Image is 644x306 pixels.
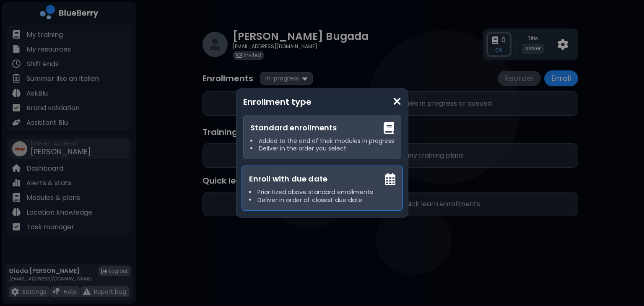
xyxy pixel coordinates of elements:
[249,196,395,203] li: Deliver in order of closest due date
[249,188,395,196] li: Prioritized above standard enrollments
[250,145,394,152] li: Deliver in the order you select
[250,122,394,134] h3: Standard enrollments
[393,96,401,107] img: close icon
[243,96,401,108] p: Enrollment type
[384,122,394,134] img: Professor Blueberry
[384,173,395,185] img: Build yourself
[250,137,394,145] li: Added to the end of their modules in progress
[249,173,395,185] h3: Enroll with due date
